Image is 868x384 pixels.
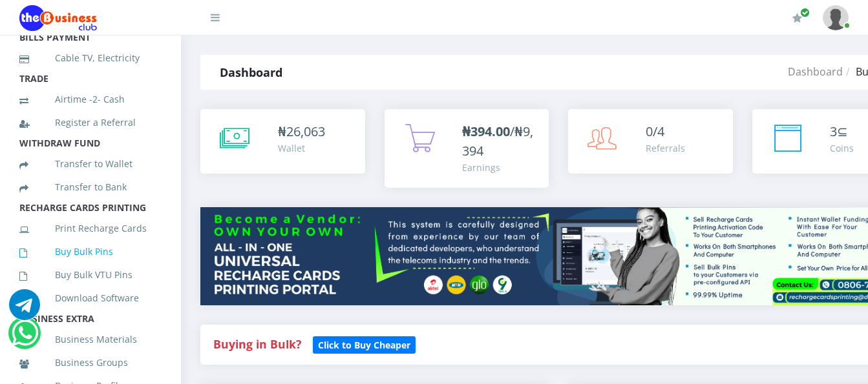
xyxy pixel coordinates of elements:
i: Renew/Upgrade Subscription [792,13,802,23]
a: Transfer to Bank [19,172,162,202]
a: Dashboard [788,65,843,79]
a: Buy Bulk VTU Pins [19,260,162,290]
span: Renew/Upgrade Subscription [800,8,810,17]
span: 3 [830,123,837,140]
a: Airtime -2- Cash [19,85,162,114]
span: 0/4 [646,123,664,140]
img: User [823,5,849,30]
strong: Buying in Bulk? [213,336,301,352]
a: ₦394.00/₦9,394 Earnings [385,109,549,188]
a: Click to Buy Cheaper [313,336,416,352]
div: Referrals [646,141,685,155]
a: ₦26,063 Wallet [200,109,365,174]
a: Transfer to Wallet [19,149,162,179]
a: Buy Bulk Pins [19,237,162,267]
a: Chat for support [9,299,40,320]
a: Cable TV, Electricity [19,43,162,73]
div: ₦ [278,122,325,141]
a: Business Groups [19,348,162,378]
span: 26,063 [286,123,325,140]
img: Logo [19,5,97,31]
a: Register a Referral [19,108,162,137]
a: 0/4 Referrals [568,109,733,174]
b: ₦394.00 [462,123,510,140]
div: ⊆ [830,122,854,141]
a: Chat for support [12,327,38,349]
a: Business Materials [19,325,162,354]
div: Earnings [462,161,536,174]
div: Wallet [278,141,325,155]
div: Coins [830,141,854,155]
a: Download Software [19,283,162,313]
a: Print Recharge Cards [19,214,162,243]
strong: Dashboard [220,65,282,80]
span: /₦9,394 [462,123,533,159]
b: Click to Buy Cheaper [318,339,410,351]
